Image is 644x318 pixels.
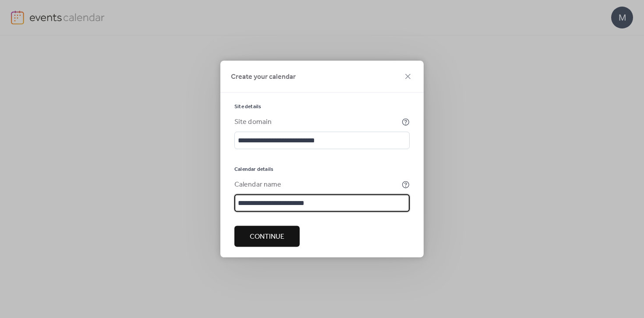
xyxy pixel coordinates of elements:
[250,232,284,242] span: Continue
[234,166,273,173] span: Calendar details
[234,117,400,127] div: Site domain
[234,103,261,110] span: Site details
[234,226,300,247] button: Continue
[234,180,400,190] div: Calendar name
[231,72,296,82] span: Create your calendar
